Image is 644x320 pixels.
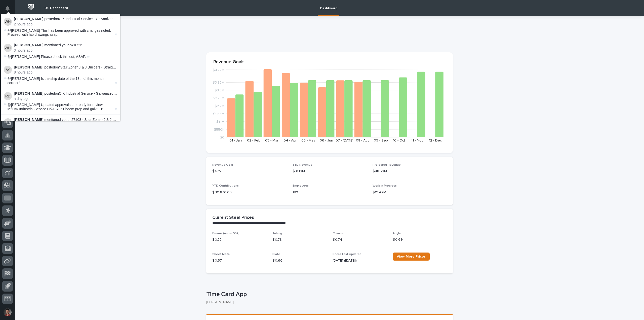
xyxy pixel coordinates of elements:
p: mentioned you on 27108 - Stair Zone - J & J Builders - Straight Stair : [14,118,117,122]
p: Revenue Goals [213,59,446,65]
span: @[PERSON_NAME] Updated approvals are ready for review. M:\CtK Industrial Service Co\137051 beam p... [8,103,114,111]
span: Projected Revenue [373,163,401,166]
p: $ 0.57 [212,258,266,263]
span: @[PERSON_NAME] Is the ship date of the 13th of this month correct? [8,77,104,85]
tspan: $4.77M [213,68,224,72]
tspan: $3.3M [215,89,224,92]
text: 04 - Apr [284,139,297,142]
text: 08 - Aug [356,139,370,142]
div: Notifications [6,6,13,14]
text: 10 - Oct [393,139,405,142]
p: posted on CtK Industrial Service - Galvanized Bridge Beam : [14,17,117,21]
button: Notifications [2,3,13,14]
span: YTD Revenue [293,163,312,166]
text: 01 - Jan [229,139,242,142]
p: posted on *Stair Zone* J & J Builders - Straight Stair : [14,65,117,69]
img: Workspace Logo [26,2,36,12]
p: 8 hours ago [14,70,117,75]
p: $19.42M [373,190,447,195]
span: @[PERSON_NAME] This has been approved with changes noted. Proceed with fab drawings asap. [8,28,111,37]
p: a day ago [14,97,117,101]
strong: [PERSON_NAME] [14,118,43,122]
strong: [PERSON_NAME] [14,43,43,47]
img: Roark Jones [4,118,12,126]
p: $48.59M [373,169,447,174]
button: users-avatar [2,307,13,317]
h2: Current Steel Prices [212,215,254,221]
p: 2 hours ago [14,22,117,26]
tspan: $550K [214,128,224,131]
img: Weston Hochstetler [4,18,12,26]
p: $ 311,870.00 [212,190,287,195]
p: $ 0.66 [272,258,327,263]
tspan: $2.2M [215,104,224,108]
span: Channel [333,232,344,235]
p: 180 [293,190,367,195]
span: Employees [293,184,309,187]
strong: [PERSON_NAME] [14,65,43,69]
span: View More Prices [397,255,426,258]
span: Revenue Goal [212,163,233,166]
p: $ 0.69 [393,237,447,242]
p: posted on CtK Industrial Service - Galvanized Bridge Beam : [14,91,117,96]
tspan: $1.65M [213,112,224,116]
span: Tubing [272,232,282,235]
text: 06 - Jun [320,139,333,142]
p: [DATE] ([DATE]) [333,258,387,263]
tspan: $0 [220,136,224,139]
text: 02 - Feb [247,139,260,142]
a: View More Prices [393,253,430,261]
h2: 01. Dashboard [45,6,68,10]
p: mentioned you on #1051 : [14,43,117,47]
span: Prices Last Updated [333,253,361,256]
text: 05 - May [301,139,315,142]
span: Plate [272,253,280,256]
span: Beams (under 55#) [212,232,239,235]
p: $47M [212,169,287,174]
p: 3 hours ago [14,48,117,53]
img: Rishi Desai [4,92,12,100]
span: YTD Contributions [212,184,239,187]
text: 12 - Dec [429,139,442,142]
text: 11 - Nov [411,139,423,142]
span: @[PERSON_NAME] Please check this out, ASAP. [8,55,86,59]
p: Time Card App [206,291,451,298]
span: Angle [393,232,401,235]
text: 03 - Mar [265,139,278,142]
img: Wynne Hochstetler [4,44,12,52]
span: Sheet Metal [212,253,230,256]
span: Work in Progress [373,184,397,187]
p: $ 0.74 [333,237,387,242]
strong: [PERSON_NAME] [14,17,43,21]
text: 07 - [DATE] [336,139,353,142]
img: Adam Yutzy [4,66,12,74]
tspan: $1.1M [216,120,224,123]
strong: [PERSON_NAME] [14,91,43,95]
text: 09 - Sep [374,139,388,142]
tspan: $3.85M [213,81,224,84]
p: $ 0.78 [272,237,327,242]
tspan: $2.75M [213,96,224,100]
p: [PERSON_NAME] [206,300,449,304]
p: $ 0.77 [212,237,266,242]
p: $31.19M [293,169,367,174]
